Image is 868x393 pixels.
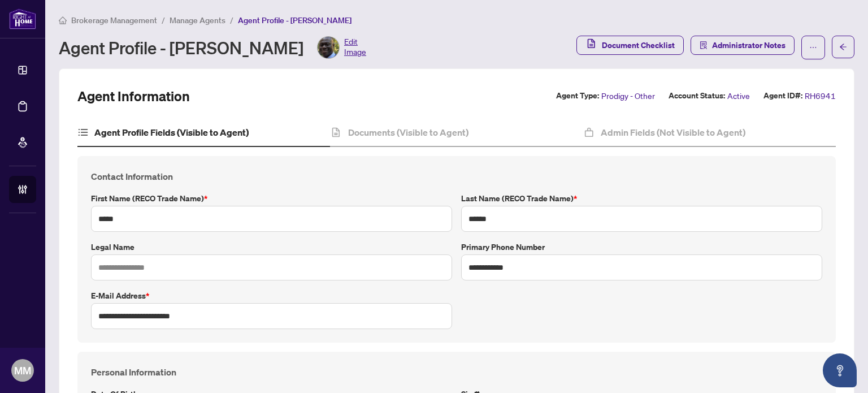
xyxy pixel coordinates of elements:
[59,16,67,24] span: home
[348,126,468,139] h4: Documents (Visible to Agent)
[71,15,157,25] span: Brokerage Management
[727,89,750,102] span: Active
[91,170,822,183] h4: Contact Information
[601,126,745,139] h4: Admin Fields (Not Visible to Agent)
[91,290,452,302] label: E-mail Address
[318,37,339,58] img: Profile Icon
[94,126,249,139] h4: Agent Profile Fields (Visible to Agent)
[238,15,351,25] span: Agent Profile - [PERSON_NAME]
[461,241,822,253] label: Primary Phone Number
[839,43,847,51] span: arrow-left
[344,36,366,59] span: Edit Image
[77,87,190,105] h2: Agent Information
[461,192,822,205] label: Last Name (RECO Trade Name)
[763,89,802,102] label: Agent ID#:
[691,36,795,55] button: Administrator Notes
[576,36,684,55] button: Document Checklist
[59,36,366,59] div: Agent Profile - [PERSON_NAME]
[14,362,31,378] span: MM
[230,14,233,27] li: /
[91,365,822,379] h4: Personal Information
[170,15,225,25] span: Manage Agents
[556,89,599,102] label: Agent Type:
[823,353,857,387] button: Open asap
[602,36,675,54] span: Document Checklist
[712,36,785,54] span: Administrator Notes
[91,192,452,205] label: First Name (RECO Trade Name)
[601,89,655,102] span: Prodigy - Other
[162,14,165,27] li: /
[669,89,725,102] label: Account Status:
[805,89,836,102] span: RH6941
[809,44,817,51] span: ellipsis
[9,8,36,29] img: logo
[91,241,452,253] label: Legal Name
[700,41,708,49] span: solution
